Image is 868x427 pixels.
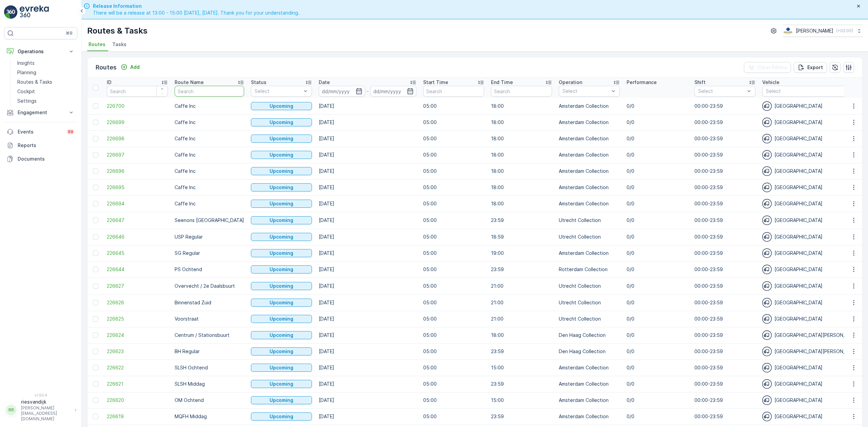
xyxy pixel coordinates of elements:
[762,232,772,242] img: svg%3e
[762,265,772,274] img: svg%3e
[107,266,168,273] span: 226644
[559,168,620,175] p: Amsterdam Collection
[315,163,420,179] td: [DATE]
[175,316,244,322] p: Voorstraat
[762,363,772,372] img: svg%3e
[4,139,77,152] a: Reports
[491,184,552,191] p: 18:00
[762,134,860,143] div: [GEOGRAPHIC_DATA]
[627,316,688,322] p: 0/0
[107,119,168,126] span: 226699
[17,60,35,66] p: Insights
[251,200,312,208] button: Upcoming
[694,299,755,306] p: 00:00-23:59
[762,330,860,340] div: [GEOGRAPHIC_DATA][PERSON_NAME]
[423,316,484,322] p: 05:00
[694,200,755,207] p: 00:00-23:59
[4,125,77,139] a: Events99
[315,294,420,311] td: [DATE]
[762,347,772,356] img: svg%3e
[694,283,755,289] p: 00:00-23:59
[107,397,168,404] span: 226620
[807,64,823,71] p: Export
[270,233,293,240] p: Upcoming
[559,316,620,322] p: Utrecht Collection
[87,25,147,36] p: Routes & Tasks
[491,86,552,97] input: Search
[627,79,657,86] p: Performance
[694,168,755,175] p: 00:00-23:59
[93,103,98,109] div: Toggle Row Selected
[491,151,552,158] p: 18:00
[93,365,98,370] div: Toggle Row Selected
[762,216,860,225] div: [GEOGRAPHIC_DATA]
[270,119,293,126] p: Upcoming
[175,151,244,158] p: Caffe Inc
[93,218,98,223] div: Toggle Row Selected
[559,184,620,191] p: Amsterdam Collection
[93,168,98,174] div: Toggle Row Selected
[107,184,168,191] span: 226695
[18,156,75,162] p: Documents
[107,413,168,420] a: 226619
[88,41,105,48] span: Routes
[762,412,772,421] img: svg%3e
[251,282,312,290] button: Upcoming
[762,232,860,242] div: [GEOGRAPHIC_DATA]
[107,217,168,224] span: 226647
[627,151,688,158] p: 0/0
[270,151,293,158] p: Upcoming
[762,379,772,389] img: svg%3e
[93,9,299,16] span: There will be a release at 13:00 - 15:00 [DATE], [DATE]. Thank you for your understanding.
[762,118,860,127] div: [GEOGRAPHIC_DATA]
[559,103,620,109] p: Amsterdam Collection
[559,79,582,86] p: Operation
[627,283,688,289] p: 0/0
[315,278,420,294] td: [DATE]
[107,332,168,339] span: 226624
[15,87,77,96] a: Cockpit
[694,135,755,142] p: 00:00-23:59
[694,250,755,257] p: 00:00-23:59
[762,281,860,291] div: [GEOGRAPHIC_DATA]
[93,152,98,158] div: Toggle Row Selected
[423,135,484,142] p: 05:00
[694,151,755,158] p: 00:00-23:59
[175,168,244,175] p: Caffe Inc
[107,250,168,257] span: 226645
[107,103,168,109] a: 226700
[559,151,620,158] p: Amsterdam Collection
[93,267,98,272] div: Toggle Row Selected
[559,135,620,142] p: Amsterdam Collection
[93,349,98,354] div: Toggle Row Selected
[627,200,688,207] p: 0/0
[107,381,168,387] a: 226621
[491,283,552,289] p: 21:00
[315,114,420,130] td: [DATE]
[251,265,312,273] button: Upcoming
[270,413,293,420] p: Upcoming
[270,217,293,224] p: Upcoming
[762,199,860,208] div: [GEOGRAPHIC_DATA]
[175,266,244,273] p: PS Ochtend
[107,233,168,240] span: 226646
[107,364,168,371] span: 226622
[315,229,420,245] td: [DATE]
[270,332,293,339] p: Upcoming
[315,245,420,261] td: [DATE]
[315,179,420,196] td: [DATE]
[107,151,168,158] a: 226697
[107,168,168,175] span: 226696
[175,135,244,142] p: Caffe Inc
[175,283,244,289] p: Overvecht / 2e Daalsbuurt
[694,79,706,86] p: Shift
[315,130,420,147] td: [DATE]
[762,118,772,127] img: svg%3e
[627,299,688,306] p: 0/0
[315,343,420,360] td: [DATE]
[175,103,244,109] p: Caffe Inc
[18,109,64,116] p: Engagement
[175,86,244,97] input: Search
[68,129,73,135] p: 99
[6,405,17,415] div: RR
